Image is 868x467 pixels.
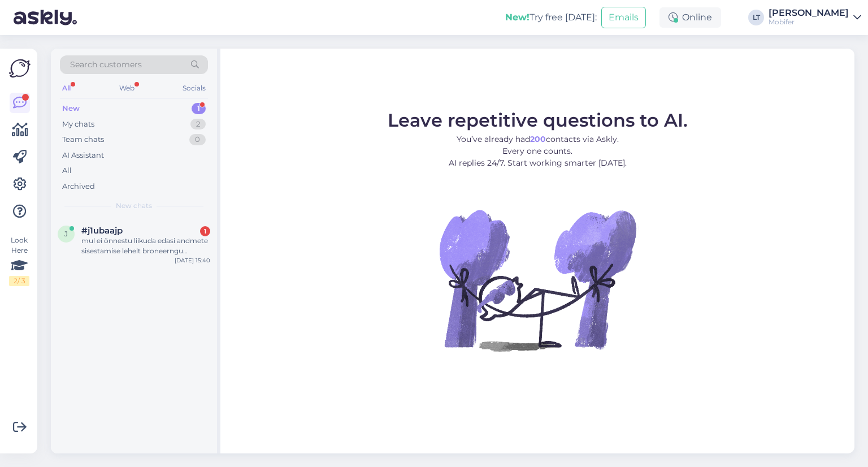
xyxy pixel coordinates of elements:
div: AI Assistant [62,150,104,161]
a: [PERSON_NAME]Mobifer [769,8,861,27]
div: [DATE] 15:40 [175,256,210,265]
div: [PERSON_NAME] [769,8,849,18]
div: mul ei õnnestu liikuda edasi andmete sisestamise lehelt broneerngu kinnitamise lehele [81,236,210,256]
img: Askly Logo [9,58,31,79]
div: My chats [62,119,94,130]
p: You’ve already had contacts via Askly. Every one counts. AI replies 24/7. Start working smarter [... [388,133,688,169]
div: 2 / 3 [9,276,29,286]
button: Emails [601,7,646,28]
div: All [60,81,73,96]
div: New [62,103,80,114]
div: Online [659,7,721,28]
b: 200 [530,134,546,144]
div: 1 [200,226,210,236]
span: j [64,230,68,238]
span: Search customers [70,59,142,71]
b: New! [505,12,530,23]
div: Look Here [9,235,29,286]
div: 0 [189,134,206,145]
div: 1 [192,103,206,114]
div: 2 [190,119,206,130]
div: Team chats [62,134,104,145]
div: All [62,165,72,176]
div: Web [117,81,137,96]
div: Socials [180,81,208,96]
div: Archived [62,181,95,192]
span: New chats [116,201,152,211]
div: Try free [DATE]: [505,11,597,24]
div: Mobifer [769,18,849,27]
div: LT [748,10,764,25]
span: Leave repetitive questions to AI. [388,109,688,131]
span: #j1ubaajp [81,226,123,236]
img: No Chat active [436,178,639,382]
